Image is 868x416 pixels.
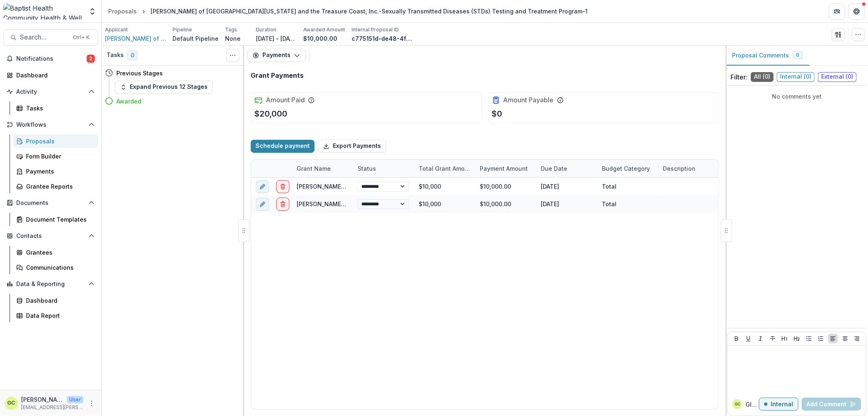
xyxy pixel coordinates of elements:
[26,311,92,320] div: Data Report
[780,334,789,343] button: Heading 1
[492,108,503,120] p: $0
[3,52,98,65] button: Notifications2
[735,402,740,406] div: Glenwood Charles
[254,108,287,120] p: $20,000
[87,3,98,20] button: Open entity switcher
[536,164,572,173] div: Due Date
[26,104,92,112] div: Tasks
[26,152,92,161] div: Form Builder
[475,178,536,195] div: $10,000.00
[13,294,98,307] a: Dashboard
[26,215,92,224] div: Document Templates
[20,33,68,41] span: Search...
[13,246,98,259] a: Grantees
[13,180,98,193] a: Grantee Reports
[26,137,92,145] div: Proposals
[3,29,98,46] button: Search...
[173,26,192,33] p: Pipeline
[276,197,289,210] button: delete
[67,396,83,403] p: User
[297,200,734,207] a: [PERSON_NAME] of [GEOGRAPHIC_DATA][US_STATE] and the Treasure Coast, Inc.-Sexually Transmitted Di...
[13,165,98,178] a: Payments
[3,277,98,291] button: Open Data & Reporting
[26,248,92,257] div: Grantees
[3,229,98,242] button: Open Contacts
[829,3,845,20] button: Partners
[536,178,597,195] div: [DATE]
[730,92,863,101] p: No comments yet
[597,164,655,173] div: Budget Category
[256,34,297,43] p: [DATE] - [DATE]
[292,160,353,177] div: Grant Name
[475,160,536,177] div: Payment Amount
[115,81,213,94] button: Expand Previous 12 Stages
[751,72,774,82] span: All ( 0 )
[503,96,554,104] h2: Amount Payable
[13,261,98,274] a: Communications
[3,3,83,20] img: Baptist Health Community Health & Well Being logo
[414,195,475,213] div: $10,000
[107,52,124,59] h3: Tasks
[13,101,98,115] a: Tasks
[732,334,741,343] button: Bold
[759,398,798,411] button: Internal
[828,334,838,343] button: Align Left
[26,263,92,272] div: Communications
[318,140,386,153] button: Export Payments
[536,160,597,177] div: Due Date
[16,281,85,288] span: Data & Reporting
[13,150,98,163] a: Form Builder
[251,140,315,153] button: Schedule payment
[840,334,850,343] button: Align Center
[726,46,809,66] button: Proposal Comments
[3,196,98,209] button: Open Documents
[768,334,778,343] button: Strike
[303,34,337,43] p: $10,000.00
[16,233,85,240] span: Contacts
[108,7,137,15] div: Proposals
[16,200,85,207] span: Documents
[303,26,345,33] p: Awarded Amount
[353,160,414,177] div: Status
[746,400,759,409] p: Glenwood C
[352,34,413,43] p: c775151d-de48-4fbe-952e-188a3265518a
[127,51,138,60] span: 0
[658,164,700,173] div: Description
[105,5,140,17] a: Proposals
[247,49,306,62] button: Payments
[816,334,826,343] button: Ordered List
[602,182,617,191] div: Total
[256,180,269,193] button: edit
[16,71,92,79] div: Dashboard
[777,72,815,82] span: Internal ( 0 )
[116,69,163,77] h4: Previous Stages
[105,34,166,43] span: [PERSON_NAME] of [GEOGRAPHIC_DATA][US_STATE] and the Treasure Coast, Inc.
[256,197,269,210] button: edit
[16,55,87,62] span: Notifications
[225,26,237,33] p: Tags
[756,334,765,343] button: Italicize
[597,160,658,177] div: Budget Category
[225,34,241,43] p: None
[13,309,98,322] a: Data Report
[771,401,793,408] p: Internal
[3,68,98,82] a: Dashboard
[818,72,857,82] span: External ( 0 )
[3,85,98,98] button: Open Activity
[87,55,95,63] span: 2
[414,160,475,177] div: Total Grant Amount
[743,334,753,343] button: Underline
[792,334,802,343] button: Heading 2
[251,72,304,79] h2: Grant Payments
[105,5,591,17] nav: breadcrumb
[3,118,98,131] button: Open Workflows
[658,160,719,177] div: Description
[276,180,289,193] button: delete
[602,200,617,208] div: Total
[87,398,96,408] button: More
[116,97,141,106] h4: Awarded
[536,195,597,213] div: [DATE]
[475,164,533,173] div: Payment Amount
